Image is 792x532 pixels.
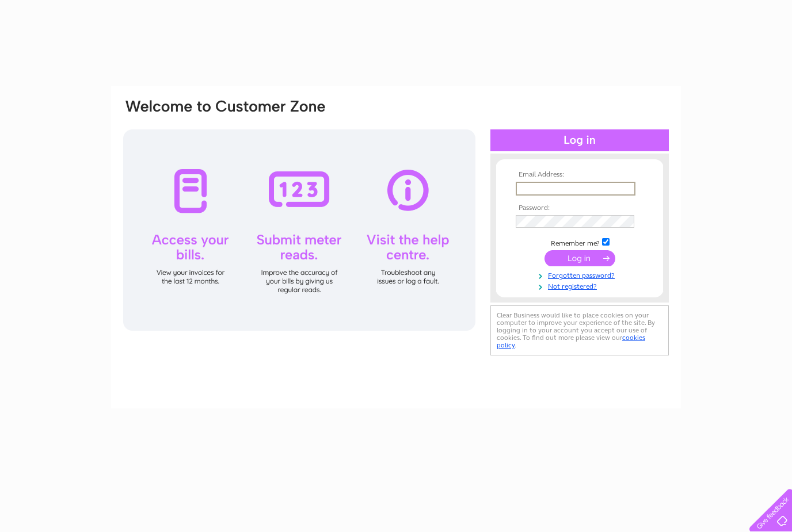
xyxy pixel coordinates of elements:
[513,236,646,248] td: Remember me?
[497,334,645,349] a: cookies policy
[516,269,646,280] a: Forgotten password?
[490,305,669,355] div: Clear Business would like to place cookies on your computer to improve your experience of the sit...
[516,280,646,291] a: Not registered?
[544,250,615,266] input: Submit
[513,204,646,212] th: Password:
[513,171,646,179] th: Email Address:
